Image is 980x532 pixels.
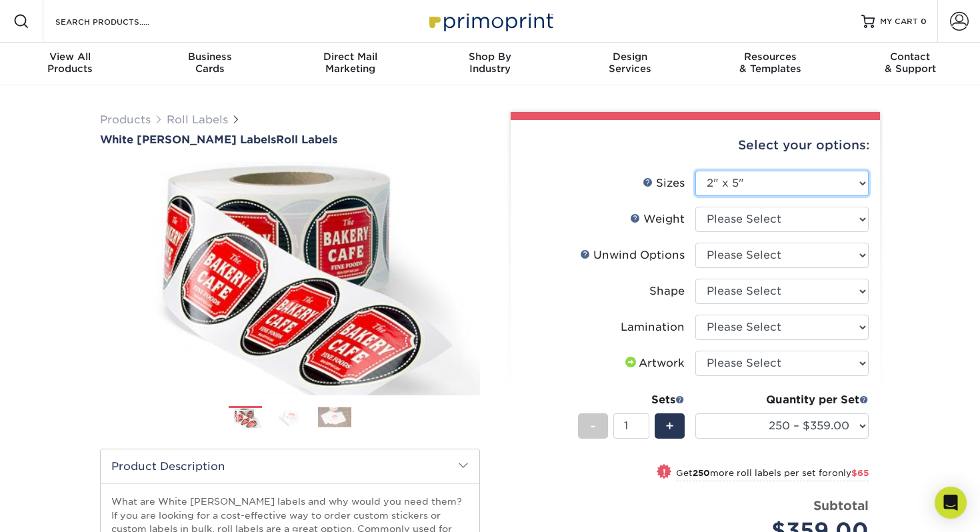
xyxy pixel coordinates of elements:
[318,407,351,427] img: Roll Labels 03
[54,13,184,29] input: SEARCH PRODUCTS.....
[935,487,967,519] div: Open Intercom Messenger
[621,319,685,335] div: Lamination
[643,175,685,191] div: Sizes
[229,407,262,430] img: Roll Labels 01
[420,51,560,75] div: Industry
[420,43,560,85] a: Shop ByIndustry
[521,120,869,171] div: Select your options:
[665,416,674,436] span: +
[695,392,869,408] div: Quantity per Set
[700,51,840,63] span: Resources
[100,133,480,146] a: White [PERSON_NAME] LabelsRoll Labels
[140,51,280,75] div: Cards
[280,51,420,63] span: Direct Mail
[700,43,840,85] a: Resources& Templates
[140,51,280,63] span: Business
[423,7,557,35] img: Primoprint
[140,43,280,85] a: BusinessCards
[813,498,869,513] strong: Subtotal
[880,16,918,27] span: MY CART
[167,113,228,126] a: Roll Labels
[840,51,980,63] span: Contact
[100,147,480,410] img: White BOPP Labels 01
[921,17,927,26] span: 0
[578,392,685,408] div: Sets
[100,133,276,146] span: White [PERSON_NAME] Labels
[663,465,666,479] span: !
[560,43,700,85] a: DesignServices
[273,407,307,427] img: Roll Labels 02
[832,468,869,478] span: only
[580,247,685,263] div: Unwind Options
[560,51,700,63] span: Design
[100,113,151,126] a: Products
[101,449,479,483] h2: Product Description
[676,468,869,481] small: Get more roll labels per set for
[280,43,420,85] a: Direct MailMarketing
[840,51,980,75] div: & Support
[100,133,480,146] h1: Roll Labels
[700,51,840,75] div: & Templates
[280,51,420,75] div: Marketing
[590,416,596,436] span: -
[420,51,560,63] span: Shop By
[623,355,685,371] div: Artwork
[649,283,685,299] div: Shape
[840,43,980,85] a: Contact& Support
[560,51,700,75] div: Services
[851,468,869,478] span: $65
[693,468,710,478] strong: 250
[630,211,685,227] div: Weight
